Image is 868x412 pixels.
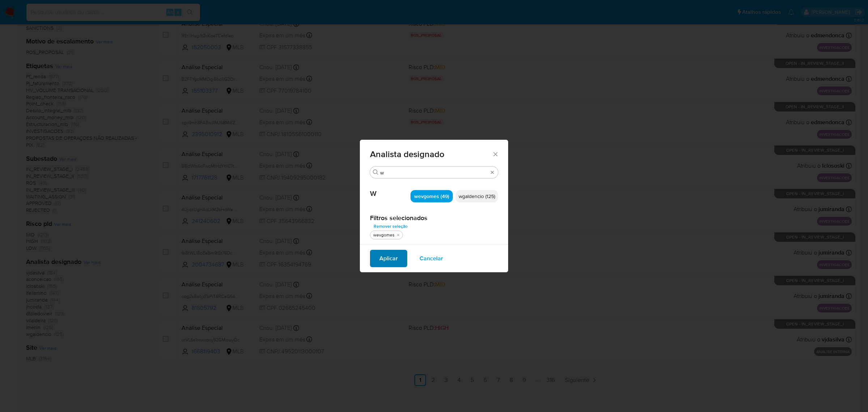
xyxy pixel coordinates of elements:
button: Aplicar [370,250,407,267]
button: Fechar [492,151,498,157]
div: wgaldencio (125) [456,190,498,202]
span: Remover seleção [374,223,408,230]
span: Aplicar [379,251,398,266]
span: Analista designado [370,150,492,159]
span: Cancelar [420,251,443,266]
button: quitar wevgomes [395,232,401,238]
div: wevgomes (49) [410,190,453,202]
input: Filtro de pesquisa [380,169,488,176]
button: Remover seleção [370,222,411,231]
button: Buscar [373,169,379,175]
div: wevgomes [372,232,396,238]
span: wgaldencio (125) [459,193,495,200]
button: Cancelar [410,250,452,267]
span: wevgomes (49) [414,193,449,200]
span: W [370,178,410,198]
h2: Filtros selecionados [370,214,498,222]
button: Borrar [489,169,495,175]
